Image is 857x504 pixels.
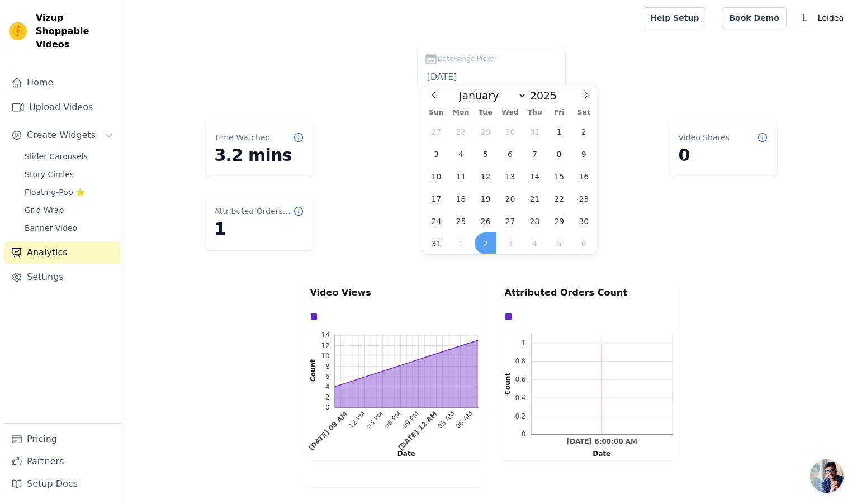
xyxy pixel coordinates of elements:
g: Tue Sep 02 2025 00:00:00 GMT+0800 (中国标准时间) [396,410,438,452]
a: Home [4,72,120,94]
span: Sun [424,109,449,116]
g: Tue Sep 02 2025 03:00:00 GMT+0800 (中国标准时间) [436,410,457,431]
a: Floating-Pop ⭐ [18,184,120,200]
dd: 0 [679,145,768,165]
a: Setup Docs [4,473,120,495]
g: 8 [325,363,329,370]
span: August 6, 2025 [499,143,521,165]
span: August 27, 2025 [499,210,521,232]
img: Vizup [9,22,27,40]
span: July 27, 2025 [425,121,447,142]
dt: Attributed Orders Count [215,206,293,217]
text: 1 [521,339,525,347]
span: August 4, 2025 [450,143,472,165]
g: Mon Sep 01 2025 09:00:00 GMT+0800 (中国标准时间) [307,410,349,452]
text: 10 [321,352,329,360]
g: left ticks [321,331,335,411]
span: September 6, 2025 [573,232,595,254]
span: July 31, 2025 [524,121,546,142]
span: August 12, 2025 [475,165,496,187]
text: Date [397,450,415,458]
a: 开放式聊天 [810,459,844,493]
div: Data groups [502,310,670,323]
span: Story Circles [25,169,74,180]
span: August 20, 2025 [499,188,521,210]
dd: 1 [215,219,304,239]
text: 06 PM [382,410,403,430]
a: Help Setup [643,7,706,28]
g: 4 [325,383,329,391]
span: August 17, 2025 [425,188,447,210]
g: Tue Sep 02 2025 06:00:00 GMT+0800 (中国标准时间) [454,410,475,431]
span: August 23, 2025 [573,188,595,210]
a: Analytics [4,241,120,264]
text: 06 AM [454,410,475,431]
g: 0.2 [515,412,525,420]
text: 12 [321,342,329,350]
span: Slider Carousels [25,151,88,162]
span: August 8, 2025 [548,143,570,165]
text: Date [593,450,610,458]
span: August 13, 2025 [499,165,521,187]
span: August 3, 2025 [425,143,447,165]
g: 2 [325,393,329,401]
span: September 5, 2025 [548,232,570,254]
span: August 18, 2025 [450,188,472,210]
a: Story Circles [18,167,120,182]
span: Tue [473,109,498,116]
g: Mon Sep 01 2025 08:00:00 GMT+0800 (中国标准时间) [566,438,637,446]
g: Mon Sep 01 2025 15:00:00 GMT+0800 (中国标准时间) [364,410,385,430]
span: August 24, 2025 [425,210,447,232]
text: Count [309,359,317,382]
span: August 14, 2025 [524,165,546,187]
span: July 29, 2025 [475,121,496,142]
text: 03 AM [436,410,457,431]
text: 0 [325,403,329,411]
span: August 29, 2025 [548,210,570,232]
select: Month [453,89,527,102]
text: 14 [321,331,329,339]
span: Vizup Shoppable Videos [36,11,116,51]
text: [DATE] 8:00:00 AM [566,438,637,446]
dt: Time Watched [215,132,271,143]
span: July 28, 2025 [450,121,472,142]
span: August 30, 2025 [573,210,595,232]
p: Attributed Orders Count [505,286,673,299]
text: [DATE] 09 AM [307,410,349,452]
span: September 2, 2025 [475,232,496,254]
text: 0 [521,430,525,438]
text: 09 PM [400,410,420,430]
text: 0.8 [515,357,525,365]
span: Banner Video [25,222,77,234]
span: Mon [448,109,473,116]
span: July 30, 2025 [499,121,521,142]
g: Mon Sep 01 2025 21:00:00 GMT+0800 (中国标准时间) [400,410,420,430]
a: Grid Wrap [18,202,120,218]
span: Fri [547,109,571,116]
span: Thu [522,109,547,116]
g: Mon Sep 01 2025 18:00:00 GMT+0800 (中国标准时间) [382,410,403,430]
span: August 9, 2025 [573,143,595,165]
a: Settings [4,266,120,288]
text: 03 PM [364,410,385,430]
g: 0.4 [515,394,525,402]
a: Upload Videos [4,96,120,118]
span: September 1, 2025 [450,232,472,254]
span: Floating-Pop ⭐ [25,187,85,198]
span: August 16, 2025 [573,165,595,187]
span: August 31, 2025 [425,232,447,254]
div: Data groups [307,310,475,323]
button: L Leidea [796,8,848,28]
span: September 3, 2025 [499,232,521,254]
text: 6 [325,373,329,381]
g: left axis [296,331,334,411]
span: August 7, 2025 [524,143,546,165]
span: August 28, 2025 [524,210,546,232]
